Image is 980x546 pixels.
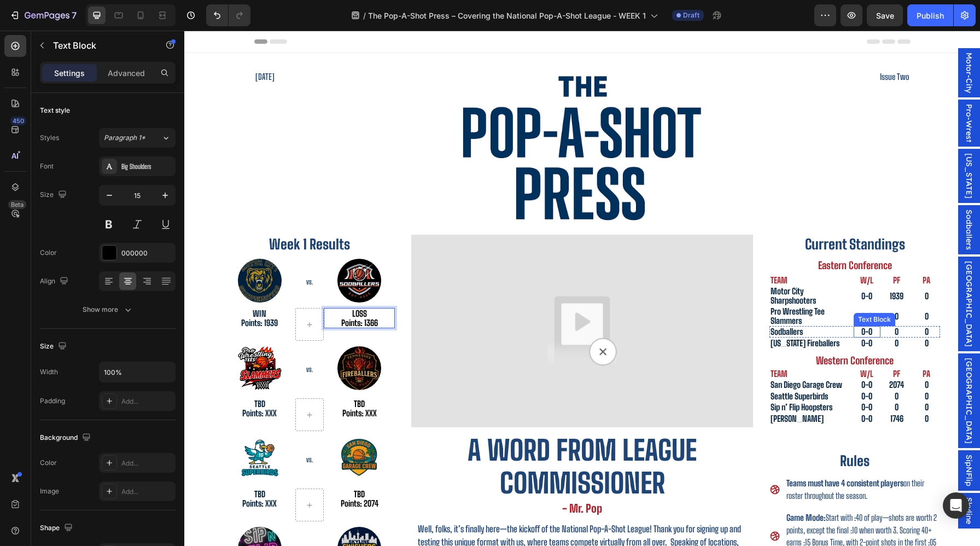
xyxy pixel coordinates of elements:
[363,10,366,21] span: /
[121,397,173,406] div: Add...
[141,278,209,288] p: LOSS
[700,297,725,306] p: 0
[99,128,176,148] button: Paragraph 1*
[40,248,57,258] div: Color
[586,245,666,254] p: TEAM
[141,288,209,297] p: Points: 1366
[54,406,97,450] img: gempages_472099609888424992-85066e7c-513b-428d-a36a-63682e81fbba.png
[670,372,696,381] p: 0-0
[40,161,54,171] div: Font
[943,492,969,519] div: Open Intercom Messenger
[121,487,173,497] div: Add...
[40,300,176,320] button: Show more
[730,339,755,348] p: PA
[41,278,110,288] p: WIN
[141,468,209,478] p: Points: 2074
[586,256,666,274] p: Motor City Sharpshooters
[670,261,696,270] p: 0-0
[40,486,59,496] div: Image
[153,496,197,540] img: gempages_472099609888424992-57121642-caf0-4b3a-b13b-44f4c1226299.jpg
[402,40,726,52] h3: Issue Two
[700,372,725,381] p: 0
[53,39,146,52] p: Text Block
[670,297,696,306] p: 0-0
[121,162,173,172] div: Big Shoulders
[153,316,197,359] img: gempages_472099609888424992-35f4d4e2-3b34-47ba-9f06-39e1de293911.jpg
[100,362,175,382] input: Auto
[917,10,944,21] div: Publish
[586,372,666,381] p: Sip n’ Flip Hoopsters
[4,4,81,26] button: 7
[40,396,65,406] div: Padding
[227,402,569,470] h2: A word from League Commissioner
[876,11,894,20] span: Save
[700,361,725,370] p: 0
[111,335,139,344] h2: VS.
[41,288,110,297] p: Points: 1939
[585,204,756,223] h2: Current Standings
[730,361,755,370] p: 0
[907,4,953,26] button: Publish
[700,308,725,317] p: 0
[602,482,641,492] strong: Game Mode:
[670,384,696,393] p: 0-0
[670,350,696,359] p: 0-0
[141,378,209,387] p: Points: XXX
[730,245,755,254] p: PA
[730,297,755,306] p: 0
[70,40,394,52] h3: [DATE]
[238,41,558,196] img: gempages_472099609888424992-397422c8-2adc-4409-b801-49892a2aa7a0.png
[586,276,666,294] p: Pro Wrestling Tee Slammers
[672,284,709,294] div: Text Block
[586,297,666,306] p: Sodballers
[700,350,725,359] p: 2074
[8,200,26,209] div: Beta
[730,308,755,317] p: 0
[40,106,70,115] div: Text style
[586,350,666,359] p: San Diego Garage Crew
[670,281,696,291] p: 0-0
[683,10,699,20] span: Draft
[121,458,173,468] div: Add...
[700,339,725,348] p: PF
[730,384,755,393] p: 0
[40,133,59,143] div: Styles
[40,521,75,536] div: Shape
[779,230,790,316] span: [GEOGRAPHIC_DATA]
[139,277,211,298] div: Rich Text Editor. Editing area: main
[670,245,696,254] p: W/L
[700,245,725,254] p: PF
[586,308,666,317] p: [US_STATE] Fireballers
[141,459,209,468] p: TBD
[40,431,93,445] div: Background
[779,123,790,168] span: [US_STATE]
[41,459,110,468] p: TBD
[54,316,97,359] img: gempages_472099609888424992-16d2308a-76a2-4787-8595-53a6565807d4.png
[730,372,755,381] p: 0
[40,204,211,223] h2: Week 1 Results
[40,188,69,202] div: Size
[779,424,790,456] span: SipNFlip
[602,448,719,457] strong: Teams must have 4 consistent players
[108,67,145,79] p: Advanced
[670,361,696,370] p: 0-0
[111,425,139,434] h2: VS.
[206,4,250,26] div: Undo/Redo
[54,496,97,540] img: gempages_472099609888424992-6e26a8b6-0530-4ff0-bddf-9b1c7ff2d328.png
[40,458,57,468] div: Color
[72,9,77,22] p: 7
[41,378,110,387] p: Points: XXX
[602,446,754,471] p: on their roster throughout the season.
[779,327,790,413] span: [GEOGRAPHIC_DATA]
[586,384,666,393] p: [PERSON_NAME]
[585,323,756,338] h2: Western Conference
[586,339,666,348] p: TEAM
[779,179,790,219] span: Sodballers
[602,481,754,530] p: Start with :40 of play—shots are worth 2 points, except the final :10 when worth 3. Scoring 40+ e...
[41,468,110,478] p: Points: XXX
[40,274,71,289] div: Align
[83,304,133,315] div: Show more
[184,31,980,546] iframe: Design area
[730,350,755,359] p: 0
[10,117,26,125] div: 450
